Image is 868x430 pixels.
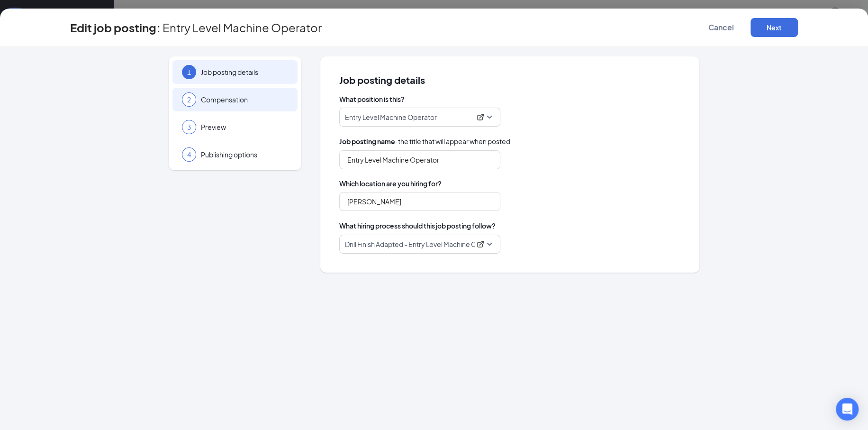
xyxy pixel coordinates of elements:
button: Next [750,18,798,37]
span: Job posting details [201,67,288,77]
span: 2 [187,95,191,104]
span: 4 [187,150,191,159]
span: · the title that will appear when posted [339,136,510,146]
span: Publishing options [201,150,288,159]
span: What position is this? [339,94,680,104]
p: Entry Level Machine Operator [345,112,437,122]
span: Preview [201,122,288,132]
span: Entry Level Machine Operator [163,23,322,32]
svg: ExternalLink [477,240,484,248]
h3: Edit job posting: [70,19,161,36]
button: Cancel [697,18,745,37]
b: Job posting name [339,137,395,146]
p: Drill Finish Adapted - Entry Level Machine Operator [345,239,475,249]
span: Which location are you hiring for? [339,179,680,188]
span: 3 [187,122,191,132]
div: Entry Level Machine Operator [345,112,486,122]
span: What hiring process should this job posting follow? [339,220,496,231]
span: Cancel [708,23,734,32]
span: Compensation [201,95,288,104]
span: 1 [187,67,191,77]
div: Drill Finish Adapted - Entry Level Machine Operator [345,239,486,249]
span: Job posting details [339,75,680,85]
div: Open Intercom Messenger [836,398,859,421]
svg: ExternalLink [477,113,484,121]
